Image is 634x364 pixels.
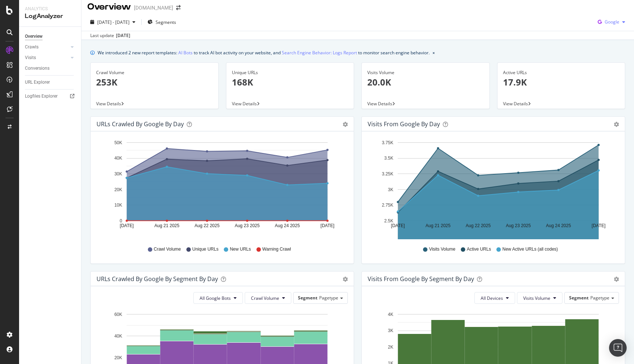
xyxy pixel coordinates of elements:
[282,49,357,57] a: Search Engine Behavior: Logs Report
[388,328,393,333] text: 3K
[87,16,138,28] button: [DATE] - [DATE]
[192,246,218,252] span: Unique URLs
[90,49,625,57] div: info banner
[120,223,134,228] text: [DATE]
[321,223,335,228] text: [DATE]
[230,246,251,252] span: New URLs
[382,203,393,208] text: 2.75K
[368,275,474,283] div: Visits from Google By Segment By Day
[25,43,39,51] div: Crawls
[116,32,130,39] div: [DATE]
[503,76,620,88] p: 17.9K
[25,79,50,86] div: URL Explorer
[592,223,606,228] text: [DATE]
[97,19,130,25] span: [DATE] - [DATE]
[546,223,571,228] text: Aug 24 2025
[388,345,393,350] text: 2K
[388,312,393,317] text: 4K
[90,32,130,39] div: Last update
[506,223,531,228] text: Aug 23 2025
[569,295,589,301] span: Segment
[114,156,122,161] text: 40K
[145,16,179,28] button: Segments
[25,12,75,21] div: LogAnalyzer
[614,277,619,282] div: gear
[614,122,619,127] div: gear
[194,223,219,228] text: Aug 22 2025
[25,33,76,40] a: Overview
[466,223,491,228] text: Aug 22 2025
[96,101,121,107] span: View Details
[367,76,484,88] p: 20.0K
[262,246,291,252] span: Warning Crawl
[25,54,36,62] div: Visits
[114,171,122,176] text: 30K
[114,140,122,145] text: 50K
[25,92,76,100] a: Logfiles Explorer
[502,246,558,252] span: New Active URLs (all codes)
[503,101,528,107] span: View Details
[251,295,279,301] span: Crawl Volume
[429,246,455,252] span: Visits Volume
[25,33,43,40] div: Overview
[275,223,300,228] text: Aug 24 2025
[503,69,620,76] div: Active URLs
[25,54,69,62] a: Visits
[474,292,515,304] button: All Devices
[367,69,484,76] div: Visits Volume
[154,246,181,252] span: Crawl Volume
[595,16,628,28] button: Google
[431,47,437,58] button: close banner
[245,292,291,304] button: Crawl Volume
[235,223,260,228] text: Aug 23 2025
[96,275,218,283] div: URLs Crawled by Google By Segment By Day
[114,334,122,339] text: 40K
[467,246,491,252] span: Active URLs
[367,101,392,107] span: View Details
[193,292,243,304] button: All Google Bots
[388,187,393,192] text: 3K
[25,43,69,51] a: Crawls
[25,65,76,72] a: Conversions
[96,137,348,239] svg: A chart.
[609,339,627,357] div: Open Intercom Messenger
[114,187,122,192] text: 20K
[114,312,122,317] text: 60K
[232,69,349,76] div: Unique URLs
[96,76,213,88] p: 253K
[382,140,393,145] text: 3.75K
[384,156,393,161] text: 3.5K
[605,19,619,25] span: Google
[368,120,440,128] div: Visits from Google by day
[232,76,349,88] p: 168K
[87,1,131,13] div: Overview
[426,223,451,228] text: Aug 21 2025
[156,19,176,25] span: Segments
[481,295,503,301] span: All Devices
[120,218,122,223] text: 0
[384,218,393,223] text: 2.5K
[96,120,184,128] div: URLs Crawled by Google by day
[25,92,58,100] div: Logfiles Explorer
[232,101,257,107] span: View Details
[298,295,317,301] span: Segment
[176,5,181,10] div: arrow-right-arrow-left
[178,49,193,57] a: AI Bots
[25,79,76,86] a: URL Explorer
[343,122,348,127] div: gear
[114,203,122,208] text: 10K
[25,65,50,72] div: Conversions
[391,223,405,228] text: [DATE]
[343,277,348,282] div: gear
[590,295,609,301] span: Pagetype
[96,69,213,76] div: Crawl Volume
[523,295,550,301] span: Visits Volume
[134,4,173,11] div: [DOMAIN_NAME]
[382,171,393,176] text: 3.25K
[368,137,619,239] svg: A chart.
[25,6,75,12] div: Analytics
[200,295,231,301] span: All Google Bots
[319,295,338,301] span: Pagetype
[517,292,562,304] button: Visits Volume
